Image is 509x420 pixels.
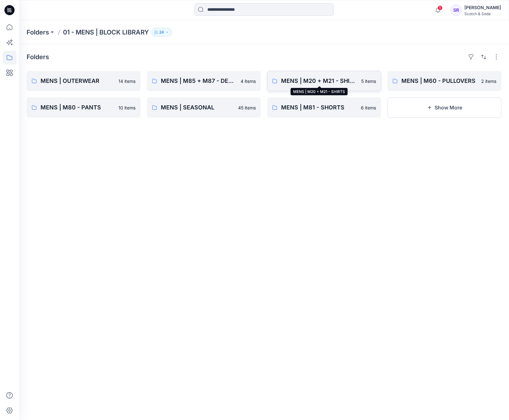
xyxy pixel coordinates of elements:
a: MENS | M60 - PULLOVERS2 items [387,71,501,91]
h4: Folders [27,53,49,61]
button: Show More [387,97,501,118]
a: MENS | M85 + M87 - DENIM4 items [147,71,261,91]
a: MENS | SEASONAL45 items [147,97,261,118]
p: 6 items [361,104,376,111]
div: Scotch & Soda [464,11,501,16]
p: MENS | M85 + M87 - DENIM [161,77,237,85]
span: 1 [437,5,443,10]
p: MENS | M20 + M21 - SHIRTS [281,77,357,85]
p: 2 items [481,78,496,84]
a: MENS | OUTERWEAR14 items [27,71,141,91]
p: MENS | M81 - SHORTS [281,103,357,112]
a: MENS | M20 + M21 - SHIRTS5 items [267,71,381,91]
a: MENS | M81 - SHORTS6 items [267,97,381,118]
p: 10 items [118,104,135,111]
p: MENS | SEASONAL [161,103,234,112]
a: Folders [27,28,49,37]
a: MENS | M80 - PANTS10 items [27,97,141,118]
p: MENS | M80 - PANTS [41,103,115,112]
p: 01 - MENS | BLOCK LIBRARY [63,28,149,37]
p: 4 items [241,78,256,84]
p: 5 items [361,78,376,84]
p: MENS | M60 - PULLOVERS [401,77,477,85]
div: SR [450,4,462,16]
p: 14 items [118,78,135,84]
p: 45 items [238,104,256,111]
div: [PERSON_NAME] [464,4,501,11]
button: 24 [151,28,172,37]
p: 24 [159,29,164,36]
p: MENS | OUTERWEAR [41,77,115,85]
